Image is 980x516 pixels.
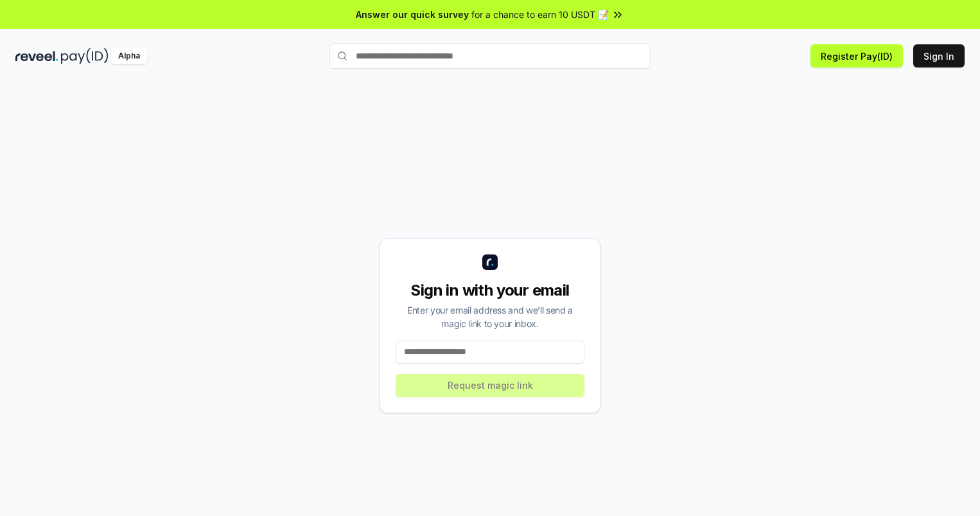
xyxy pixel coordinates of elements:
span: for a chance to earn 10 USDT 📝 [471,8,609,21]
img: reveel_dark [15,48,58,64]
span: Answer our quick survey [356,8,469,21]
div: Sign in with your email [396,280,584,301]
div: Enter your email address and we’ll send a magic link to your inbox. [396,303,584,330]
button: Sign In [913,44,965,67]
img: pay_id [61,48,109,64]
div: Alpha [111,48,147,64]
button: Register Pay(ID) [810,44,903,67]
img: logo_small [482,254,498,270]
